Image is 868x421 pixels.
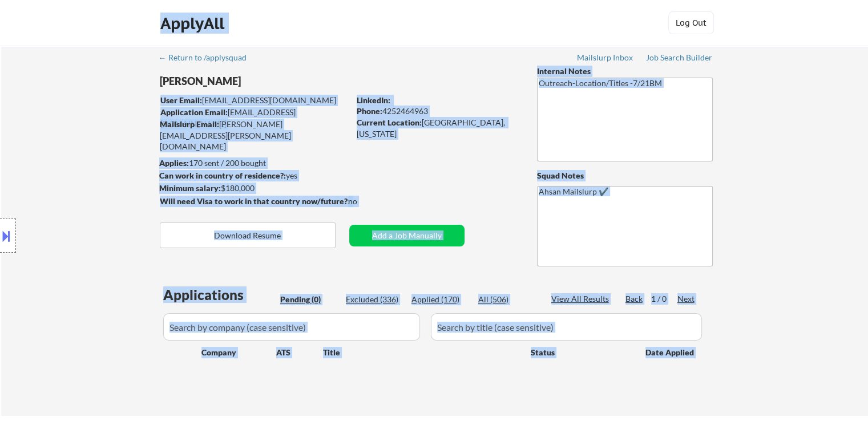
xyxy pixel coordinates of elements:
div: Company [201,347,276,358]
div: [PERSON_NAME][EMAIL_ADDRESS][PERSON_NAME][DOMAIN_NAME] [160,119,349,152]
a: ← Return to /applysquad [159,53,257,64]
div: [GEOGRAPHIC_DATA], [US_STATE] [357,117,518,139]
div: Internal Notes [537,66,713,77]
div: ATS [276,347,323,358]
div: All (506) [478,294,535,305]
strong: LinkedIn: [357,95,390,105]
strong: Phone: [357,106,382,116]
a: Job Search Builder [646,53,713,64]
div: Title [323,347,520,358]
div: [PERSON_NAME] [160,74,394,88]
div: Excluded (336) [346,294,403,305]
div: Status [531,342,629,362]
div: Next [677,293,696,305]
div: $180,000 [159,183,349,194]
div: [EMAIL_ADDRESS][DOMAIN_NAME] [160,107,349,129]
div: View All Results [551,293,612,305]
div: Applications [163,288,276,302]
div: Date Applied [645,347,696,358]
strong: Can work in country of residence?: [159,171,286,180]
div: no [348,196,381,207]
div: ← Return to /applysquad [159,54,257,62]
strong: Current Location: [357,118,422,127]
a: Mailslurp Inbox [577,53,634,64]
input: Search by title (case sensitive) [431,313,702,341]
div: Back [625,293,644,305]
button: Download Resume [160,222,336,248]
button: Log Out [668,11,714,34]
div: [EMAIL_ADDRESS][DOMAIN_NAME] [160,95,349,106]
div: 4252464963 [357,106,518,117]
div: Job Search Builder [646,54,713,62]
button: Add a Job Manually [349,225,465,246]
div: yes [159,170,346,181]
div: 1 / 0 [651,293,677,305]
div: ApplyAll [160,14,228,33]
div: Mailslurp Inbox [577,54,634,62]
div: Applied (170) [411,294,469,305]
div: Squad Notes [537,170,713,181]
div: Pending (0) [280,294,337,305]
div: 170 sent / 200 bought [159,157,349,169]
input: Search by company (case sensitive) [163,313,420,341]
strong: Will need Visa to work in that country now/future?: [160,196,350,206]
